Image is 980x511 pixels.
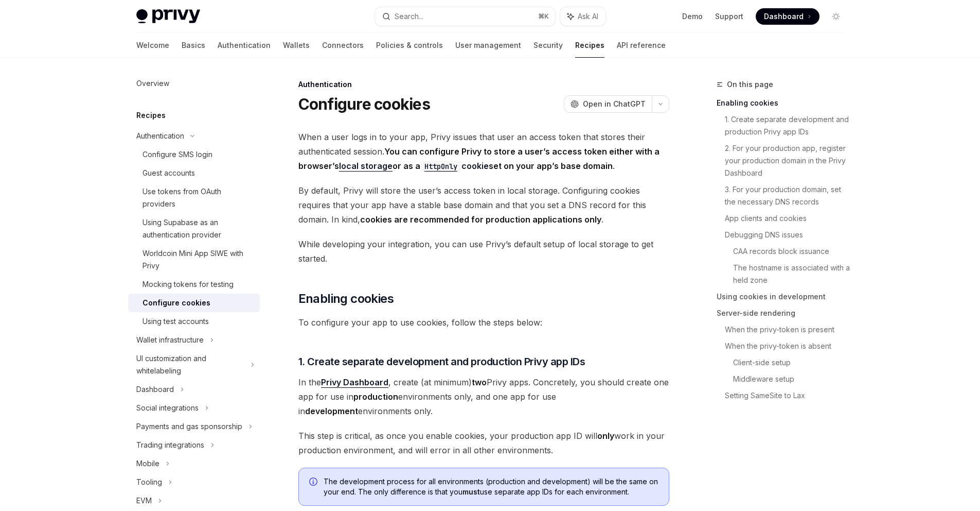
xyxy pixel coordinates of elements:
[298,183,669,227] span: By default, Privy will store the user’s access token in local storage. Configuring cookies requir...
[136,457,159,470] div: Mobile
[298,354,585,369] span: 1. Create separate development and production Privy app IDs
[142,315,209,328] div: Using test accounts
[533,33,563,58] a: Security
[136,439,204,451] div: Trading integrations
[136,476,162,488] div: Tooling
[727,78,773,91] span: On this page
[575,33,604,58] a: Recipes
[128,312,260,331] a: Using test accounts
[136,109,166,122] h5: Recipes
[733,354,852,371] a: Client-side setup
[136,9,200,24] img: light logo
[725,227,852,243] a: Debugging DNS issues
[717,288,852,305] a: Using cookies in development
[321,377,388,388] a: Privy Dashboard
[142,247,254,272] div: Worldcoin Mini App SIWE with Privy
[128,74,260,93] a: Overview
[136,77,169,90] div: Overview
[564,95,652,113] button: Open in ChatGPT
[142,297,210,309] div: Configure cookies
[360,214,601,225] strong: cookies are recommended for production applications only
[128,164,260,182] a: Guest accounts
[462,487,480,496] strong: must
[322,33,364,58] a: Connectors
[142,278,234,291] div: Mocking tokens for testing
[128,213,260,244] a: Using Supabase as an authentication provider
[128,182,260,213] a: Use tokens from OAuth providers
[298,95,430,113] h1: Configure cookies
[136,420,242,433] div: Payments and gas sponsorship
[725,181,852,210] a: 3. For your production domain, set the necessary DNS records
[298,130,669,173] span: When a user logs in to your app, Privy issues that user an access token that stores their authent...
[218,33,271,58] a: Authentication
[617,33,666,58] a: API reference
[324,476,658,497] span: The development process for all environments (production and development) will be the same on you...
[283,33,310,58] a: Wallets
[395,10,423,23] div: Search...
[725,140,852,181] a: 2. For your production app, register your production domain in the Privy Dashboard
[717,305,852,321] a: Server-side rendering
[298,291,394,307] span: Enabling cookies
[128,145,260,164] a: Configure SMS login
[128,275,260,294] a: Mocking tokens for testing
[733,371,852,387] a: Middleware setup
[136,130,184,142] div: Authentication
[375,7,555,26] button: Search...⌘K
[298,315,669,330] span: To configure your app to use cookies, follow the steps below:
[725,111,852,140] a: 1. Create separate development and production Privy app IDs
[142,148,212,161] div: Configure SMS login
[583,99,646,109] span: Open in ChatGPT
[420,161,489,171] a: HttpOnlycookie
[828,8,844,25] button: Toggle dark mode
[305,406,358,416] strong: development
[136,352,244,377] div: UI customization and whitelabeling
[725,321,852,338] a: When the privy-token is present
[136,495,152,507] div: EVM
[298,237,669,266] span: While developing your integration, you can use Privy’s default setup of local storage to get star...
[142,167,195,179] div: Guest accounts
[715,11,743,22] a: Support
[136,402,199,414] div: Social integrations
[136,33,169,58] a: Welcome
[298,429,669,457] span: This step is critical, as once you enable cookies, your production app ID will work in your produ...
[128,244,260,275] a: Worldcoin Mini App SIWE with Privy
[725,338,852,354] a: When the privy-token is absent
[578,11,598,22] span: Ask AI
[136,334,204,346] div: Wallet infrastructure
[725,387,852,404] a: Setting SameSite to Lax
[682,11,703,22] a: Demo
[309,478,319,488] svg: Info
[182,33,205,58] a: Basics
[298,375,669,418] span: In the , create (at minimum) Privy apps. Concretely, you should create one app for use in environ...
[717,95,852,111] a: Enabling cookies
[756,8,819,25] a: Dashboard
[472,377,487,387] strong: two
[142,185,254,210] div: Use tokens from OAuth providers
[538,12,549,21] span: ⌘ K
[725,210,852,227] a: App clients and cookies
[560,7,605,26] button: Ask AI
[298,146,660,172] strong: You can configure Privy to store a user’s access token either with a browser’s or as a set on you...
[353,391,398,402] strong: production
[298,79,669,90] div: Authentication
[764,11,804,22] span: Dashboard
[142,216,254,241] div: Using Supabase as an authentication provider
[455,33,521,58] a: User management
[339,161,393,172] a: local storage
[136,383,174,396] div: Dashboard
[321,377,388,387] strong: Privy Dashboard
[376,33,443,58] a: Policies & controls
[128,294,260,312] a: Configure cookies
[733,243,852,260] a: CAA records block issuance
[733,260,852,288] a: The hostname is associated with a held zone
[420,161,461,172] code: HttpOnly
[597,431,614,441] strong: only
